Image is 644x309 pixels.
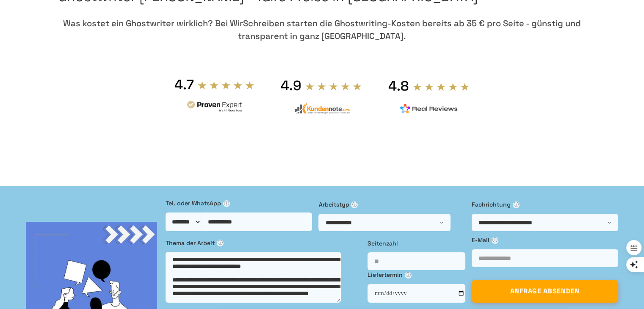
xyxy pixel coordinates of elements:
[513,201,520,208] span: ⓘ
[305,82,362,91] img: stars
[281,77,301,94] div: 4.9
[223,200,230,207] span: ⓘ
[405,272,412,279] span: ⓘ
[293,103,350,114] img: kundennote
[166,238,361,248] label: Thema der Arbeit
[58,17,586,42] div: Was kostet ein Ghostwriter wirklich? Bei WirSchreiben starten die Ghostwriting-Kosten bereits ab ...
[174,76,194,93] div: 4.7
[412,82,470,91] img: stars
[318,200,465,209] label: Arbeitstyp
[197,80,255,90] img: stars
[368,239,465,248] label: Seitenzahl
[351,201,358,208] span: ⓘ
[472,235,618,245] label: E-Mail
[400,104,458,114] img: realreviews
[368,270,465,279] label: Liefertermin
[166,199,312,208] label: Tel. oder WhatsApp
[472,200,618,209] label: Fachrichtung
[492,237,498,244] span: ⓘ
[217,240,224,246] span: ⓘ
[388,77,409,94] div: 4.8
[472,280,618,303] button: ANFRAGE ABSENDEN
